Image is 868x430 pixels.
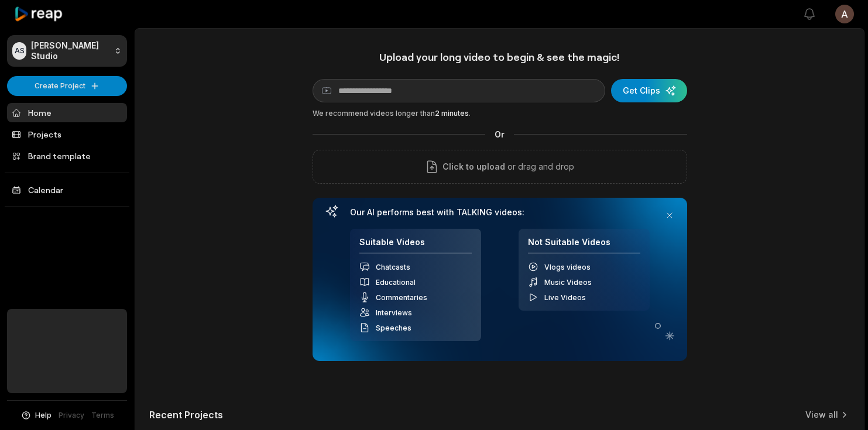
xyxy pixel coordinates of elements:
[7,125,127,144] a: Projects
[611,79,687,102] button: Get Clips
[376,324,411,332] span: Speeches
[31,40,109,61] p: [PERSON_NAME] Studio
[7,103,127,122] a: Home
[805,409,838,421] a: View all
[528,237,640,254] h4: Not Suitable Videos
[59,410,84,421] a: Privacy
[35,410,52,421] span: Help
[149,409,223,421] h2: Recent Projects
[376,293,427,302] span: Commentaries
[350,207,650,218] h3: Our AI performs best with TALKING videos:
[91,410,114,421] a: Terms
[20,410,52,421] button: Help
[435,109,469,118] span: 2 minutes
[12,42,26,60] div: AS
[359,237,472,254] h4: Suitable Videos
[505,160,574,174] p: or drag and drop
[376,278,416,287] span: Educational
[376,263,410,271] span: Chatcasts
[544,263,591,271] span: Vlogs videos
[442,160,505,174] span: Click to upload
[313,50,687,64] h1: Upload your long video to begin & see the magic!
[544,278,592,287] span: Music Videos
[7,180,127,199] a: Calendar
[544,293,586,302] span: Live Videos
[485,128,514,140] span: Or
[7,76,127,96] button: Create Project
[7,146,127,166] a: Brand template
[376,308,412,317] span: Interviews
[313,108,687,119] div: We recommend videos longer than .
